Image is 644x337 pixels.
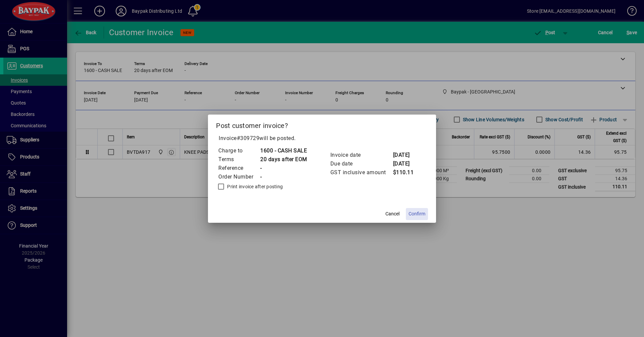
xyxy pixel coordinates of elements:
[216,134,428,142] p: Invoice will be posted .
[409,210,425,217] span: Confirm
[385,210,399,217] span: Cancel
[330,168,393,177] td: GST inclusive amount
[406,208,428,220] button: Confirm
[226,183,283,190] label: Print invoice after posting
[218,146,260,155] td: Charge to
[208,115,436,134] h2: Post customer invoice?
[393,168,420,177] td: $110.11
[260,173,307,181] td: -
[393,151,420,159] td: [DATE]
[260,146,307,155] td: 1600 - CASH SALE
[218,155,260,164] td: Terms
[260,164,307,173] td: -
[382,208,403,220] button: Cancel
[330,151,393,159] td: Invoice date
[218,164,260,173] td: Reference
[237,135,260,141] span: #309729
[260,155,307,164] td: 20 days after EOM
[218,173,260,181] td: Order Number
[330,159,393,168] td: Due date
[393,159,420,168] td: [DATE]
